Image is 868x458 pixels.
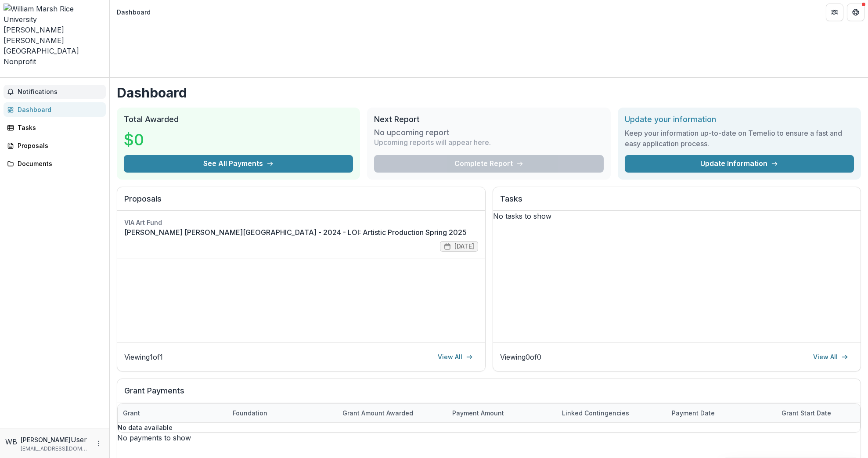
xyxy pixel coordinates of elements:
div: Payment Amount [447,404,557,422]
a: Documents [4,156,106,171]
p: No data available [118,423,860,432]
div: Payment Amount [447,408,509,418]
a: View All [808,350,854,364]
h2: Proposals [124,194,478,211]
div: Tasks [18,123,99,132]
p: [EMAIL_ADDRESS][DOMAIN_NAME] [21,445,90,453]
div: No payments to show [117,433,861,443]
h2: Grant Payments [124,386,854,403]
div: Payment date [666,404,776,422]
a: Dashboard [4,102,106,117]
a: Tasks [4,120,106,135]
div: Dashboard [18,105,99,114]
div: Proposals [18,141,99,150]
div: Foundation [227,408,273,418]
p: Viewing 1 of 1 [124,352,163,362]
div: Linked Contingencies [557,404,666,422]
div: Grant [118,404,227,422]
span: Nonprofit [4,57,36,66]
p: User [71,434,87,445]
div: Whitney Baskin [5,436,17,447]
h3: No upcoming report [374,128,450,137]
div: Linked Contingencies [557,408,634,418]
div: Grant amount awarded [337,404,447,422]
a: [PERSON_NAME] [PERSON_NAME][GEOGRAPHIC_DATA] - 2024 - LOI: Artistic Production Spring 2025 [124,227,478,238]
nav: breadcrumb [113,6,154,18]
h1: Dashboard [117,85,861,101]
p: [PERSON_NAME] [21,435,71,444]
div: Foundation [227,404,337,422]
button: See All Payments [124,155,353,173]
a: View All [432,350,478,364]
img: William Marsh Rice University [4,4,106,25]
button: More [94,438,104,449]
h3: $0 [124,128,144,151]
button: Partners [826,4,843,21]
button: Notifications [4,85,106,99]
div: Payment date [666,408,720,418]
p: Upcoming reports will appear here. [374,137,491,148]
p: Viewing 0 of 0 [500,352,541,362]
a: Update Information [625,155,854,173]
span: Notifications [18,88,102,96]
h2: Tasks [500,194,854,211]
h3: Keep your information up-to-date on Temelio to ensure a fast and easy application process. [625,128,854,149]
h2: Update your information [625,115,854,124]
div: [PERSON_NAME] [PERSON_NAME][GEOGRAPHIC_DATA] [4,25,106,56]
div: Grant amount awarded [337,408,418,418]
a: Proposals [4,138,106,153]
div: Grant start date [776,408,836,418]
div: Documents [18,159,99,168]
div: Grant [118,408,145,418]
h2: Total Awarded [124,115,353,124]
div: Dashboard [117,7,151,17]
h2: Next Report [374,115,603,124]
button: Get Help [847,4,864,21]
p: No tasks to show [493,211,861,221]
